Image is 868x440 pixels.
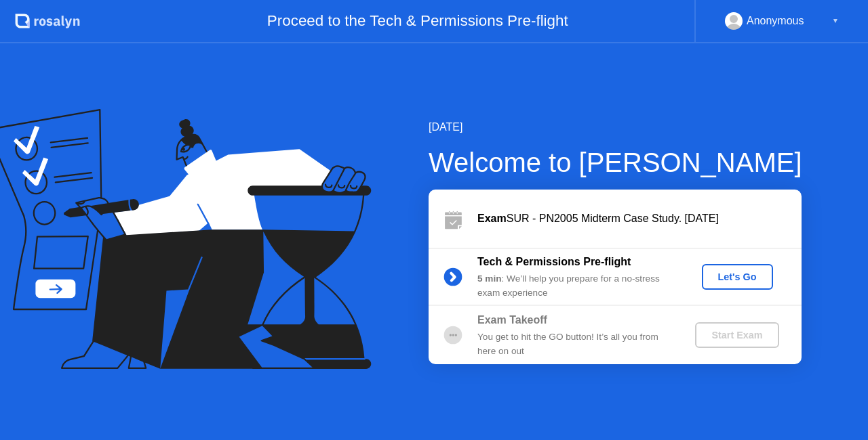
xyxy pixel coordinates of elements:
b: Exam [477,213,507,224]
div: SUR - PN2005 Midterm Case Study. [DATE] [477,211,802,227]
button: Start Exam [695,322,778,348]
div: Let's Go [707,271,768,282]
div: You get to hit the GO button! It’s all you from here on out [477,330,673,358]
div: : We’ll help you prepare for a no-stress exam experience [477,272,673,300]
div: ▼ [832,12,839,30]
b: 5 min [477,273,502,284]
div: Welcome to [PERSON_NAME] [429,142,802,183]
div: Anonymous [747,12,804,30]
b: Tech & Permissions Pre-flight [477,256,631,267]
div: Start Exam [701,330,773,340]
b: Exam Takeoff [477,314,547,326]
button: Let's Go [702,264,773,290]
div: [DATE] [429,119,802,135]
